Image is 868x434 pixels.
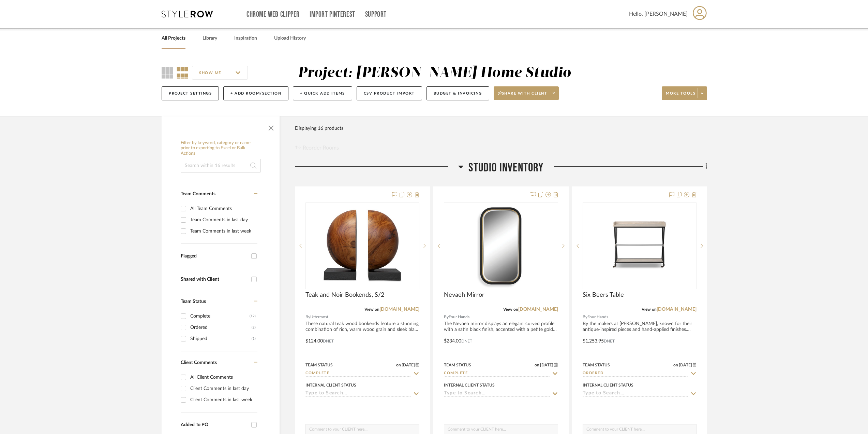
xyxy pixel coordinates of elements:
span: [DATE] [678,363,693,367]
input: Type to Search… [305,370,411,377]
a: [DOMAIN_NAME] [379,307,419,312]
div: Team Comments in last day [190,214,256,225]
h6: Filter by keyword, category or name prior to exporting to Excel or Bulk Actions [181,140,260,156]
button: Share with client [494,86,559,100]
button: Reorder Rooms [295,144,339,152]
span: More tools [666,91,695,101]
span: Four Hands [449,314,469,320]
div: Internal Client Status [305,382,356,388]
div: Team Status [444,362,471,368]
div: Complete [190,311,250,322]
div: Client Comments in last day [190,383,256,394]
span: Reorder Rooms [303,144,339,152]
div: Added To PO [181,422,248,428]
button: Budget & Invoicing [426,86,489,100]
button: Close [264,120,278,134]
div: Ordered [190,322,252,333]
div: Internal Client Status [583,382,633,388]
span: Teak and Noir Bookends, S/2 [305,291,384,299]
span: Six Beers Table [583,291,624,299]
span: [DATE] [401,363,416,367]
a: Support [365,12,387,17]
span: By [583,314,587,320]
input: Type to Search… [444,370,550,377]
input: Search within 16 results [181,159,260,172]
span: Share with client [498,91,548,101]
button: + Add Room/Section [223,86,288,100]
span: Hello, [PERSON_NAME] [629,10,688,18]
button: CSV Product Import [357,86,422,100]
span: on [535,363,539,367]
div: Client Comments in last week [190,394,256,405]
button: Project Settings [162,86,219,100]
a: Inspiration [234,34,257,43]
a: Upload History [274,34,306,43]
div: Team Comments in last week [190,226,256,237]
span: Client Comments [181,360,217,365]
span: By [305,314,310,320]
div: 0 [444,203,557,289]
a: All Projects [162,34,185,43]
span: Nevaeh Mirror [444,291,484,299]
a: [DOMAIN_NAME] [518,307,558,312]
span: By [444,314,449,320]
div: Shipped [190,333,252,344]
img: Six Beers Table [597,203,682,289]
span: Uttermost [310,314,328,320]
span: Team Status [181,299,206,304]
span: Four Hands [587,314,608,320]
button: More tools [662,86,707,100]
span: View on [642,307,657,311]
span: on [673,363,678,367]
div: Team Status [583,362,610,368]
div: (12) [250,311,256,322]
div: All Team Comments [190,203,256,214]
a: Chrome Web Clipper [246,12,300,17]
div: Displaying 16 products [295,122,343,135]
div: All Client Comments [190,372,256,383]
img: Nevaeh Mirror [458,203,543,289]
div: Project: [PERSON_NAME] Home Studio [298,66,571,80]
span: View on [503,307,518,311]
span: View on [364,307,379,311]
div: Internal Client Status [444,382,495,388]
button: + Quick Add Items [293,86,352,100]
input: Type to Search… [583,370,688,377]
div: (1) [252,333,256,344]
input: Type to Search… [583,391,688,397]
span: Team Comments [181,192,215,196]
span: Studio Inventory [468,160,543,175]
span: on [396,363,401,367]
span: [DATE] [539,363,554,367]
div: (2) [252,322,256,333]
div: 0 [306,203,419,289]
div: Team Status [305,362,333,368]
a: Import Pinterest [310,12,355,17]
a: [DOMAIN_NAME] [657,307,697,312]
a: Library [203,34,217,43]
img: Teak and Noir Bookends, S/2 [320,203,405,289]
div: Shared with Client [181,277,248,282]
div: Flagged [181,253,248,259]
input: Type to Search… [305,391,411,397]
div: 0 [583,203,696,289]
input: Type to Search… [444,391,550,397]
